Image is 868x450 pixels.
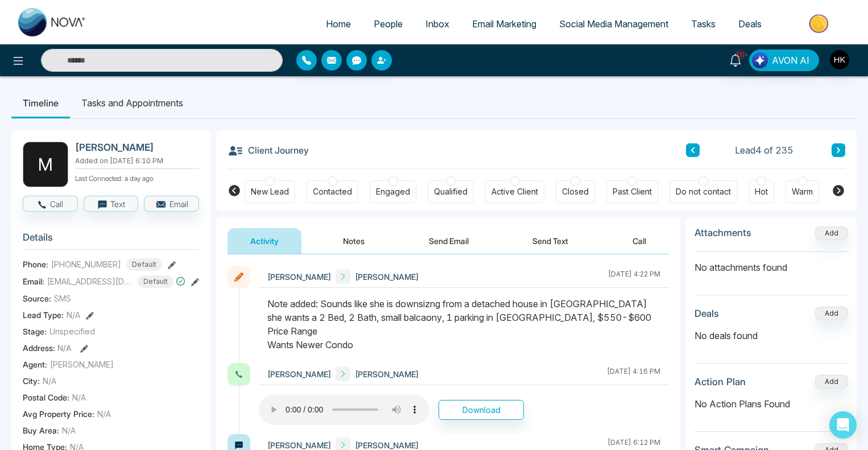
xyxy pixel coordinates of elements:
span: [PHONE_NUMBER] [51,258,121,270]
h3: Details [23,232,199,249]
div: Do not contact [676,186,731,197]
span: N/A [57,343,72,353]
h2: [PERSON_NAME] [75,142,195,153]
a: Deals [727,13,773,35]
h3: Attachments [695,227,751,238]
button: Download [439,400,524,420]
span: [PERSON_NAME] [50,358,114,370]
span: Postal Code : [23,391,69,403]
p: No attachments found [695,252,848,274]
span: Social Media Management [559,18,668,30]
li: Tasks and Appointments [70,88,195,118]
span: City : [23,375,40,387]
div: Warm [792,186,813,197]
a: Tasks [680,13,727,35]
span: [EMAIL_ADDRESS][DOMAIN_NAME] [47,275,133,287]
span: N/A [72,391,86,403]
button: Add [815,307,848,320]
a: Inbox [414,13,461,35]
button: Notes [320,228,387,254]
span: N/A [97,408,111,420]
span: Stage: [23,325,47,337]
span: N/A [62,424,76,436]
div: Active Client [491,186,538,197]
div: [DATE] 4:16 PM [607,366,660,381]
span: AVON AI [772,53,809,67]
span: Buy Area : [23,424,59,436]
li: Timeline [11,88,70,118]
a: Home [315,13,362,35]
span: N/A [43,375,56,387]
div: Closed [562,186,589,197]
span: Address: [23,342,72,354]
span: Agent: [23,358,47,370]
p: No Action Plans Found [695,397,848,411]
a: Social Media Management [548,13,680,35]
button: Text [84,196,139,212]
button: Add [815,375,848,389]
h3: Deals [695,308,719,319]
div: Contacted [313,186,352,197]
span: SMS [54,292,71,304]
span: Home [326,18,351,30]
button: AVON AI [749,49,819,71]
p: Last Connected: a day ago [75,171,199,184]
div: [DATE] 4:22 PM [608,269,660,284]
button: Email [144,196,199,212]
span: N/A [67,309,80,321]
span: People [374,18,403,30]
span: Email Marketing [472,18,536,30]
button: Call [610,228,669,254]
span: Email: [23,275,44,287]
span: Unspecified [49,325,95,337]
div: M [23,142,68,187]
button: Call [23,196,78,212]
span: Default [138,275,173,288]
span: Add [815,228,848,237]
p: No deals found [695,329,848,342]
span: [PERSON_NAME] [355,368,419,380]
div: Open Intercom Messenger [829,411,857,439]
img: Nova CRM Logo [18,8,86,36]
img: User Avatar [830,50,849,69]
span: Tasks [691,18,716,30]
span: Deals [738,18,762,30]
span: Avg Property Price : [23,408,94,420]
div: New Lead [251,186,289,197]
a: 10+ [722,49,749,69]
button: Send Text [510,228,591,254]
img: Market-place.gif [779,11,861,36]
span: Default [126,258,162,271]
span: [PERSON_NAME] [267,271,331,283]
div: Past Client [613,186,652,197]
div: Qualified [434,186,468,197]
p: Added on [DATE] 6:10 PM [75,156,199,166]
span: Lead 4 of 235 [735,143,793,157]
img: Lead Flow [752,52,768,68]
div: Engaged [376,186,410,197]
span: [PERSON_NAME] [355,271,419,283]
h3: Action Plan [695,376,746,387]
a: People [362,13,414,35]
button: Add [815,226,848,240]
span: Inbox [425,18,449,30]
a: Email Marketing [461,13,548,35]
span: Source: [23,292,51,304]
span: Lead Type: [23,309,64,321]
span: 10+ [735,49,746,60]
h3: Client Journey [228,142,309,159]
span: Phone: [23,258,48,270]
button: Send Email [406,228,491,254]
button: Activity [228,228,301,254]
div: Hot [755,186,768,197]
span: [PERSON_NAME] [267,368,331,380]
